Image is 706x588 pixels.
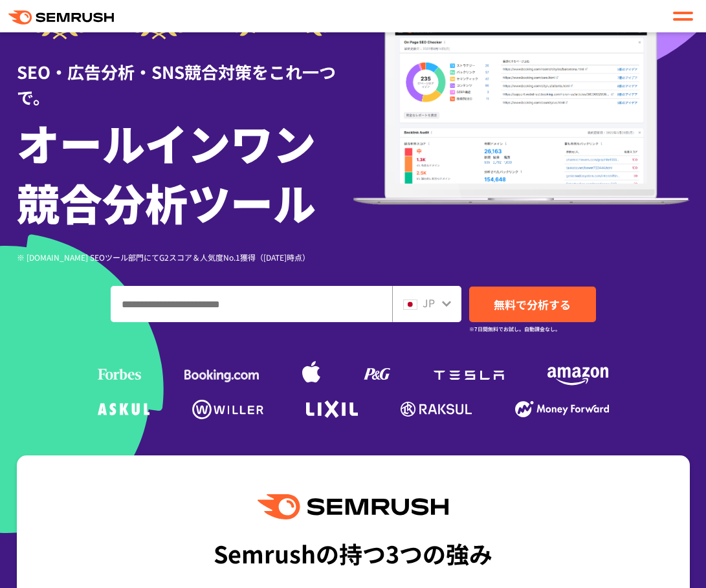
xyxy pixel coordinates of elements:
h1: オールインワン 競合分析ツール [17,113,353,232]
div: Semrushの持つ3つの強み [214,529,492,577]
span: JP [423,295,435,310]
div: ※ [DOMAIN_NAME] SEOツール部門にてG2スコア＆人気度No.1獲得（[DATE]時点） [17,251,353,263]
span: 無料で分析する [494,296,571,312]
a: 無料で分析する [469,287,596,322]
small: ※7日間無料でお試し。自動課金なし。 [469,323,560,335]
div: SEO・広告分析・SNS競合対策をこれ一つで。 [17,39,353,109]
img: Semrush [258,494,448,519]
input: ドメイン、キーワードまたはURLを入力してください [111,287,392,321]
